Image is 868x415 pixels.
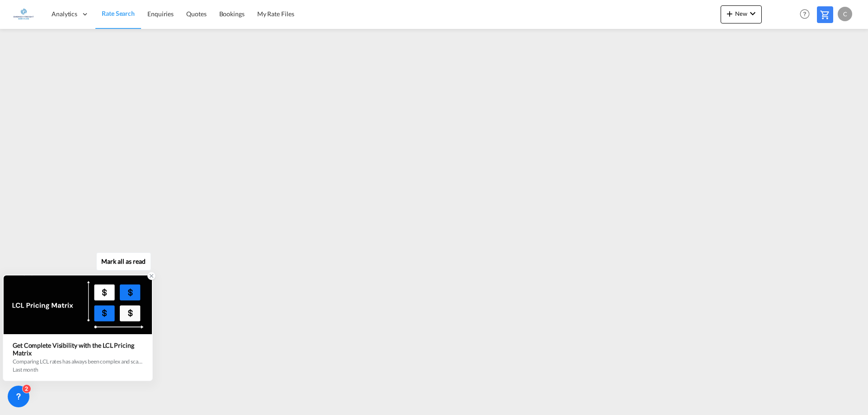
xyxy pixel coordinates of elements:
[797,6,812,22] span: Help
[797,6,817,23] div: Help
[219,10,245,18] span: Bookings
[721,5,762,23] button: icon-plus 400-fgNewicon-chevron-down
[257,10,294,18] span: My Rate Files
[838,7,852,21] div: C
[7,368,38,401] iframe: Chat
[147,10,174,18] span: Enquiries
[14,4,34,24] img: e1326340b7c511ef854e8d6a806141ad.jpg
[724,10,758,17] span: New
[747,8,758,19] md-icon: icon-chevron-down
[52,9,77,19] span: Analytics
[186,10,206,18] span: Quotes
[102,9,135,17] span: Rate Search
[724,8,735,19] md-icon: icon-plus 400-fg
